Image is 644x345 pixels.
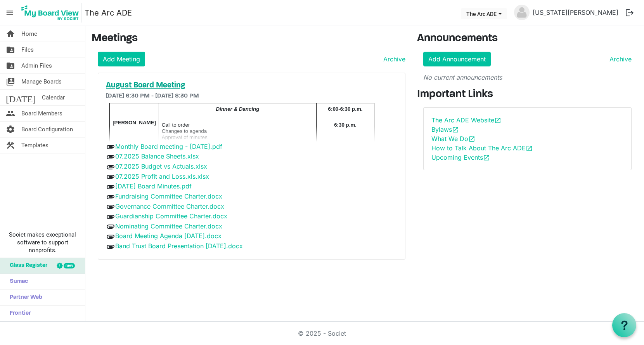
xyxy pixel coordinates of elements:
[6,58,15,73] span: folder_shared
[334,122,357,128] span: 6:30 p.m.
[452,126,459,133] span: open_in_new
[106,142,115,152] span: attachment
[423,52,491,66] a: Add Announcement
[113,120,156,125] span: [PERSON_NAME]
[115,172,209,180] a: 07.2025 Profit and Loss.xls.xlsx
[6,122,15,137] span: settings
[162,122,190,128] span: Call to order
[42,90,65,105] span: Calendar
[514,5,530,20] img: no-profile-picture.svg
[328,106,363,112] span: 6:00-6:30 p.m.
[106,242,115,251] span: attachment
[162,128,207,134] span: Changes to agenda
[21,106,62,121] span: Board Members
[115,232,222,240] a: Board Meeting Agenda [DATE].docx
[115,192,222,200] a: Fundraising Committee Charter.docx
[106,192,115,202] span: attachment
[106,81,397,90] a: August Board Meeting
[21,122,73,137] span: Board Configuration
[106,152,115,162] span: attachment
[106,202,115,211] span: attachment
[6,258,47,274] span: Glass Register
[423,73,632,82] p: No current announcements
[6,290,42,305] span: Partner Web
[431,116,501,124] a: The Arc ADE Websiteopen_in_new
[162,134,208,140] span: Approval of minutes
[106,232,115,241] span: attachment
[115,242,243,250] a: Band Trust Board Presentation [DATE].docx
[85,5,132,21] a: The Arc ADE
[431,135,475,143] a: What We Doopen_in_new
[6,138,15,153] span: construction
[6,74,15,89] span: switch_account
[2,5,17,20] span: menu
[6,90,36,105] span: [DATE]
[106,222,115,231] span: attachment
[530,5,621,20] a: [US_STATE][PERSON_NAME]
[6,26,15,42] span: home
[606,54,632,64] a: Archive
[298,329,346,337] a: © 2025 - Societ
[115,182,192,190] a: [DATE] Board Minutes.pdf
[621,5,638,21] button: logout
[98,52,145,66] a: Add Meeting
[21,74,62,89] span: Manage Boards
[115,212,227,220] a: Guardianship Committee Charter.docx
[380,54,405,64] a: Archive
[494,117,501,124] span: open_in_new
[21,42,34,57] span: Files
[431,144,533,152] a: How to Talk About The Arc ADEopen_in_new
[6,106,15,121] span: people
[19,3,85,23] a: My Board View Logo
[21,138,48,153] span: Templates
[115,222,222,230] a: Nominating Committee Charter.docx
[115,162,207,170] a: 07.2025 Budget vs Actuals.xlsx
[483,154,490,161] span: open_in_new
[431,153,490,161] a: Upcoming Eventsopen_in_new
[417,32,638,45] h3: Announcements
[526,145,533,152] span: open_in_new
[106,92,397,100] h6: [DATE] 6:30 PM - [DATE] 8:30 PM
[106,162,115,172] span: attachment
[115,152,199,160] a: 07.2025 Balance Sheets.xlsx
[19,3,81,23] img: My Board View Logo
[64,263,75,268] div: new
[6,274,28,289] span: Sumac
[3,231,81,254] span: Societ makes exceptional software to support nonprofits.
[6,42,15,57] span: folder_shared
[115,143,222,150] a: Monthly Board meeting - [DATE].pdf
[461,8,507,19] button: The Arc ADE dropdownbutton
[115,202,224,210] a: Governance Committee Charter.docx
[106,212,115,221] span: attachment
[468,136,475,143] span: open_in_new
[106,172,115,181] span: attachment
[417,88,638,101] h3: Important Links
[431,125,459,133] a: Bylawsopen_in_new
[92,32,405,45] h3: Meetings
[21,58,52,73] span: Admin Files
[216,106,260,112] span: Dinner & Dancing
[106,182,115,192] span: attachment
[21,26,37,42] span: Home
[6,306,31,321] span: Frontier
